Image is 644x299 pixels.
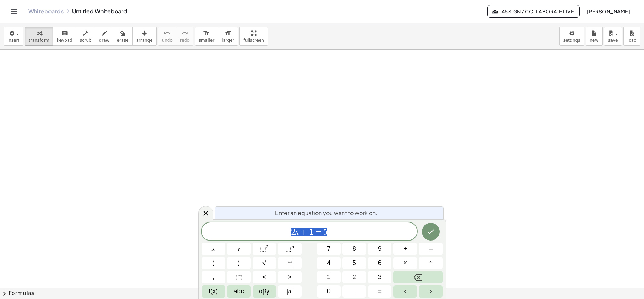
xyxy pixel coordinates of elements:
button: 0 [317,285,341,298]
span: load [627,38,637,43]
i: undo [164,29,170,38]
button: Minus [419,243,442,255]
button: fullscreen [239,27,268,46]
span: , [213,272,214,282]
i: redo [181,29,188,38]
button: Placeholder [227,271,251,283]
span: + [299,228,309,236]
span: – [429,244,433,254]
span: a [287,287,292,296]
button: Square root [253,257,276,269]
span: larger [222,38,234,43]
button: 6 [368,257,391,269]
button: Left arrow [393,285,417,298]
button: insert [4,27,23,46]
button: format_sizelarger [218,27,238,46]
span: fullscreen [243,38,264,43]
button: load [623,27,640,46]
button: Greater than [278,271,302,283]
span: 5 [323,228,327,236]
span: arrange [136,38,153,43]
span: 9 [378,244,382,254]
span: 1 [309,228,313,236]
button: [PERSON_NAME] [581,5,636,18]
span: redo [180,38,190,43]
button: ( [202,257,225,269]
button: 1 [317,271,341,283]
button: Fraction [278,257,302,269]
button: Times [393,257,417,269]
button: Plus [393,243,417,255]
span: ⬚ [260,245,266,252]
span: 6 [378,258,382,268]
span: 5 [353,258,356,268]
span: f(x) [209,287,218,296]
span: . [353,287,355,296]
button: Absolute value [278,285,302,298]
button: Squared [253,243,276,255]
sup: n [291,244,294,249]
i: format_size [225,29,231,38]
span: αβγ [259,287,269,296]
span: = [378,287,382,296]
span: ( [212,258,214,268]
button: keyboardkeypad [53,27,76,46]
span: 0 [327,287,331,296]
button: Divide [419,257,442,269]
button: undoundo [158,27,176,46]
span: × [404,258,407,268]
span: < [262,272,266,282]
button: Alphabet [227,285,251,298]
span: + [404,244,407,254]
span: ⬚ [236,272,242,282]
button: transform [25,27,53,46]
button: Toggle navigation [8,6,20,17]
button: erase [113,27,132,46]
button: 8 [342,243,366,255]
i: keyboard [61,29,68,38]
button: x [202,243,225,255]
span: | [291,288,293,295]
span: Assign / Collaborate Live [493,8,574,15]
span: 3 [378,272,382,282]
button: draw [95,27,114,46]
span: 1 [327,272,331,282]
button: Right arrow [419,285,442,298]
button: Superscript [278,243,302,255]
a: Whiteboards [28,8,64,15]
span: transform [29,38,50,43]
button: Assign / Collaborate Live [487,5,580,18]
span: keypad [57,38,72,43]
span: | [287,288,288,295]
span: 2 [353,272,356,282]
span: insert [7,38,19,43]
button: save [604,27,622,46]
span: 4 [327,258,331,268]
button: , [202,271,225,283]
span: erase [117,38,128,43]
span: > [288,272,292,282]
span: abc [234,287,244,296]
button: 3 [368,271,391,283]
button: 9 [368,243,391,255]
button: Backspace [393,271,442,283]
button: redoredo [176,27,193,46]
button: 2 [342,271,366,283]
button: Equals [368,285,391,298]
span: save [608,38,618,43]
span: scrub [80,38,92,43]
button: arrange [132,27,157,46]
button: Done [422,223,440,241]
span: undo [162,38,173,43]
button: 5 [342,257,366,269]
span: ⬚ [285,245,291,252]
span: = [313,228,324,236]
span: √ [262,258,266,268]
span: Enter an equation you want to work on. [275,209,377,217]
span: 2 [291,228,295,236]
button: y [227,243,251,255]
button: Functions [202,285,225,298]
span: new [590,38,598,43]
span: y [237,244,240,254]
button: new [586,27,603,46]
